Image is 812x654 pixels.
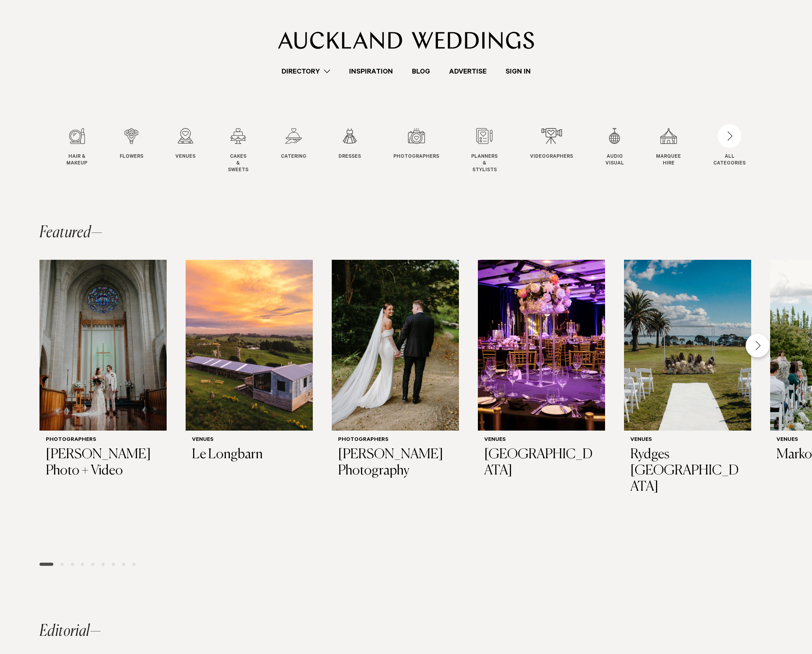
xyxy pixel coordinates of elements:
img: Auckland Weddings Venues | Le Longbarn [186,260,313,431]
a: Planners & Stylists [471,128,498,174]
swiper-slide: 10 / 12 [605,128,640,174]
a: Audio Visual [605,128,624,167]
span: Photographers [393,154,439,161]
img: Wedding ceremony at Rydges Formosa [624,260,751,431]
a: Cakes & Sweets [228,128,248,174]
h6: Venues [484,437,599,444]
span: Hair & Makeup [66,154,87,167]
swiper-slide: 2 / 12 [120,128,159,174]
a: Videographers [530,128,573,161]
a: Auckland Weddings Photographers | Chris Turner Photo + Video Photographers [PERSON_NAME] Photo + ... [39,260,167,485]
button: ALLCATEGORIES [713,128,746,165]
a: Dresses [338,128,361,161]
swiper-slide: 9 / 12 [530,128,589,174]
swiper-slide: 5 / 12 [281,128,322,174]
img: Auckland Weddings Logo [278,32,534,49]
span: Dresses [338,154,361,161]
a: Auckland Weddings Venues | Pullman Auckland Hotel Venues [GEOGRAPHIC_DATA] [478,260,605,485]
swiper-slide: 11 / 12 [656,128,697,174]
swiper-slide: 4 / 12 [228,128,264,174]
span: Videographers [530,154,573,161]
a: Advertise [440,66,496,77]
h2: Editorial [39,624,101,639]
span: Catering [281,154,306,161]
span: Audio Visual [605,154,624,167]
swiper-slide: 8 / 12 [471,128,513,174]
h3: Rydges [GEOGRAPHIC_DATA] [630,447,745,495]
a: Auckland Weddings Photographers | Ethan Lowry Photography Photographers [PERSON_NAME] Photography [332,260,459,485]
swiper-slide: 4 / 29 [478,260,605,550]
h6: Venues [630,437,745,444]
swiper-slide: 7 / 12 [393,128,455,174]
a: Flowers [120,128,143,161]
span: Planners & Stylists [471,154,498,174]
h6: Photographers [46,437,160,444]
h3: [GEOGRAPHIC_DATA] [484,447,599,479]
a: Catering [281,128,306,161]
a: Venues [175,128,195,161]
swiper-slide: 3 / 29 [332,260,459,550]
swiper-slide: 1 / 29 [39,260,167,550]
a: Inspiration [340,66,402,77]
span: Cakes & Sweets [228,154,248,174]
h3: Le Longbarn [192,447,306,463]
a: Sign In [496,66,540,77]
span: Marquee Hire [656,154,681,167]
a: Directory [272,66,340,77]
swiper-slide: 5 / 29 [624,260,751,550]
a: Blog [402,66,440,77]
h3: [PERSON_NAME] Photography [338,447,453,479]
a: Hair & Makeup [66,128,87,167]
a: Auckland Weddings Venues | Le Longbarn Venues Le Longbarn [186,260,313,469]
a: Wedding ceremony at Rydges Formosa Venues Rydges [GEOGRAPHIC_DATA] [624,260,751,501]
span: Venues [175,154,195,161]
img: Auckland Weddings Photographers | Ethan Lowry Photography [332,260,459,431]
img: Auckland Weddings Venues | Pullman Auckland Hotel [478,260,605,431]
div: ALL CATEGORIES [713,154,746,167]
span: Flowers [120,154,143,161]
a: Photographers [393,128,439,161]
swiper-slide: 1 / 12 [66,128,103,174]
h6: Venues [192,437,306,444]
h6: Photographers [338,437,453,444]
a: Marquee Hire [656,128,681,167]
swiper-slide: 3 / 12 [175,128,211,174]
img: Auckland Weddings Photographers | Chris Turner Photo + Video [39,260,167,431]
h2: Featured [39,225,103,241]
swiper-slide: 6 / 12 [338,128,377,174]
h3: [PERSON_NAME] Photo + Video [46,447,160,479]
swiper-slide: 2 / 29 [186,260,313,550]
